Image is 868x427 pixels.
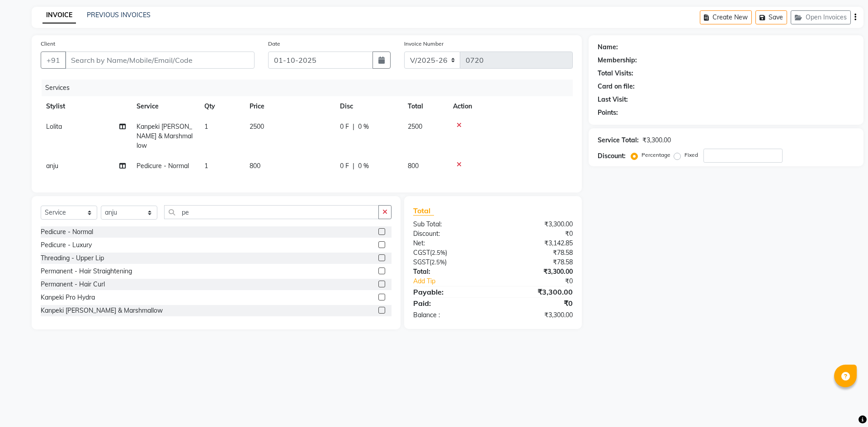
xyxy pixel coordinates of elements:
span: SGST [413,258,429,266]
div: ₹3,300.00 [493,267,579,277]
div: Pedicure - Normal [41,227,93,237]
input: Search or Scan [164,205,379,219]
span: 800 [408,162,419,170]
span: | [353,122,354,131]
span: 0 F [340,161,349,171]
label: Date [268,40,280,48]
div: Threading - Upper Lip [41,253,104,263]
div: Name: [598,42,618,52]
div: Payable: [406,286,493,297]
th: Service [131,96,199,117]
th: Price [244,96,335,117]
th: Stylist [41,96,131,117]
div: Total: [406,267,493,277]
span: 0 % [358,122,369,131]
div: Membership: [598,56,637,65]
div: ₹3,300.00 [493,220,579,229]
div: ₹78.58 [493,258,579,267]
iframe: chat widget [830,391,859,418]
div: Total Visits: [598,69,633,78]
div: Service Total: [598,136,639,145]
div: ( ) [406,258,493,267]
div: ₹0 [507,277,579,286]
span: 800 [250,162,260,170]
div: Net: [406,239,493,248]
a: INVOICE [42,7,76,23]
th: Disc [335,96,402,117]
div: Balance : [406,310,493,320]
div: ₹3,300.00 [642,136,671,145]
a: PREVIOUS INVOICES [87,11,151,19]
div: Last Visit: [598,95,628,104]
div: Discount: [598,151,626,161]
button: Open Invoices [791,10,851,24]
button: +91 [41,52,66,69]
th: Total [402,96,448,117]
div: Points: [598,108,618,117]
div: ₹3,300.00 [493,310,579,320]
div: ₹78.58 [493,248,579,258]
span: Kanpeki [PERSON_NAME] & Marshmallow [137,122,193,150]
span: CGST [413,249,430,257]
span: 1 [204,122,208,131]
span: 2500 [250,122,264,131]
button: Create New [700,10,752,24]
div: ₹0 [493,298,579,309]
div: ₹3,300.00 [493,286,579,297]
button: Save [755,10,787,24]
span: 0 % [358,161,369,171]
span: 1 [204,162,208,170]
div: Discount: [406,229,493,239]
a: Add Tip [406,277,507,286]
span: 2500 [408,122,422,131]
span: anju [46,162,58,170]
span: Total [413,206,434,216]
div: Permanent - Hair Straightening [41,267,132,276]
div: ₹3,142.85 [493,239,579,248]
input: Search by Name/Mobile/Email/Code [65,52,255,69]
div: Pedicure - Luxury [41,240,92,250]
span: Pedicure - Normal [137,162,189,170]
label: Client [41,40,55,48]
div: Services [42,80,580,96]
div: ₹0 [493,229,579,239]
span: | [353,161,354,171]
span: 2.5% [432,249,445,256]
span: 2.5% [431,258,445,266]
div: Kanpeki Pro Hydra [41,293,95,302]
div: Kanpeki [PERSON_NAME] & Marshmallow [41,306,163,315]
label: Invoice Number [404,40,443,48]
div: Paid: [406,298,493,309]
div: Card on file: [598,82,635,91]
th: Action [448,96,573,117]
span: 0 F [340,122,349,131]
div: Permanent - Hair Curl [41,280,105,289]
div: ( ) [406,248,493,258]
span: Lolita [46,122,62,131]
label: Percentage [642,151,670,159]
div: Sub Total: [406,220,493,229]
label: Fixed [684,151,698,159]
th: Qty [199,96,244,117]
